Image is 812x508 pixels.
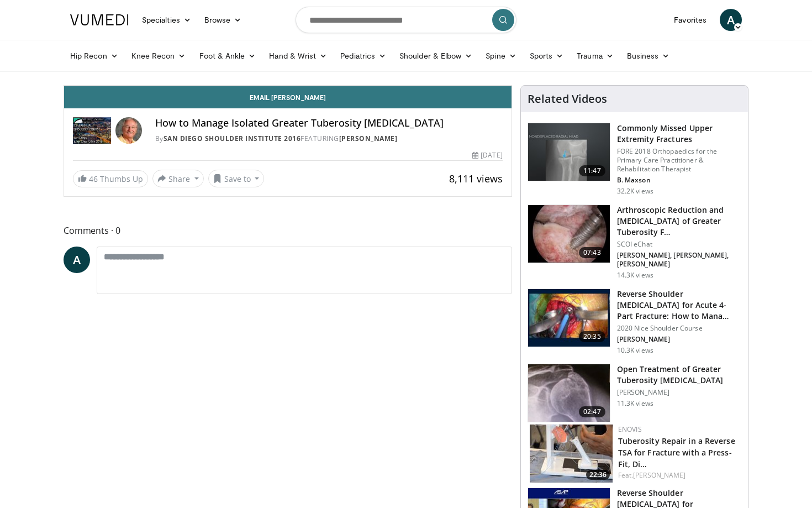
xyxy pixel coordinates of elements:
[152,170,204,187] button: Share
[164,134,301,143] a: San Diego Shoulder Institute 2016
[528,364,741,422] a: 02:47 Open Treatment of Greater Tuberosity [MEDICAL_DATA] [PERSON_NAME] 11.3K views
[528,205,610,263] img: 274878_0001_1.png.150x105_q85_crop-smart_upscale.jpg
[579,331,605,342] span: 20:35
[617,364,741,386] h3: Open Treatment of Greater Tuberosity [MEDICAL_DATA]
[262,45,334,67] a: Hand & Wrist
[155,134,503,144] div: By FEATURING
[198,9,249,31] a: Browse
[617,388,741,397] p: [PERSON_NAME]
[528,123,610,181] img: b2c65235-e098-4cd2-ab0f-914df5e3e270.150x105_q85_crop-smart_upscale.jpg
[620,45,677,67] a: Business
[393,45,479,67] a: Shoulder & Elbow
[617,187,653,196] p: 32.2K views
[617,289,741,322] h3: Reverse Shoulder [MEDICAL_DATA] for Acute 4-Part Fracture: How to Mana…
[617,271,653,280] p: 14.3K views
[155,117,503,129] h4: How to Manage Isolated Greater Tuberosity [MEDICAL_DATA]
[70,14,129,25] img: VuMedi Logo
[530,425,613,483] img: 147057b3-d81f-48d8-a973-e07eca66ab94.150x105_q85_crop-smart_upscale.jpg
[570,45,620,67] a: Trauma
[125,45,193,67] a: Knee Recon
[135,9,198,31] a: Specialties
[618,425,642,434] a: Enovis
[479,45,523,67] a: Spine
[208,170,265,187] button: Save to
[617,240,741,249] p: SCOI eChat
[334,45,393,67] a: Pediatrics
[64,223,512,238] span: Comments 0
[617,176,741,185] p: B. Maxson
[193,45,263,67] a: Foot & Ankle
[530,425,613,483] a: 22:36
[617,251,741,269] p: [PERSON_NAME], [PERSON_NAME], [PERSON_NAME]
[528,364,610,422] img: 137862_0000_1.png.150x105_q85_crop-smart_upscale.jpg
[617,205,741,238] h3: Arthroscopic Reduction and [MEDICAL_DATA] of Greater Tuberosity F…
[579,247,605,258] span: 07:43
[472,150,502,160] div: [DATE]
[667,9,713,31] a: Favorites
[579,406,605,417] span: 02:47
[523,45,571,67] a: Sports
[617,399,653,408] p: 11.3K views
[528,289,741,355] a: 20:35 Reverse Shoulder [MEDICAL_DATA] for Acute 4-Part Fracture: How to Mana… 2020 Nice Shoulder ...
[633,470,686,480] a: [PERSON_NAME]
[115,117,142,144] img: Avatar
[73,117,111,144] img: San Diego Shoulder Institute 2016
[617,123,741,145] h3: Commonly Missed Upper Extremity Fractures
[64,86,512,86] video-js: Video Player
[579,165,605,176] span: 11:47
[618,436,735,469] a: Tuberosity Repair in a Reverse TSA for Fracture with a Press-Fit, Di…
[617,346,653,355] p: 10.3K views
[64,45,125,67] a: Hip Recon
[617,147,741,174] p: FORE 2018 Orthopaedics for the Primary Care Practitioner & Rehabilitation Therapist
[449,172,503,185] span: 8,111 views
[64,247,90,273] a: A
[617,335,741,344] p: [PERSON_NAME]
[339,134,398,143] a: [PERSON_NAME]
[618,470,739,480] div: Feat.
[296,7,516,33] input: Search topics, interventions
[89,174,98,184] span: 46
[720,9,742,31] a: A
[528,205,741,280] a: 07:43 Arthroscopic Reduction and [MEDICAL_DATA] of Greater Tuberosity F… SCOI eChat [PERSON_NAME]...
[617,324,741,333] p: 2020 Nice Shoulder Course
[528,289,610,347] img: f986402b-3e48-401f-842a-2c1fdc6edc35.150x105_q85_crop-smart_upscale.jpg
[528,123,741,196] a: 11:47 Commonly Missed Upper Extremity Fractures FORE 2018 Orthopaedics for the Primary Care Pract...
[64,86,512,108] a: Email [PERSON_NAME]
[528,92,607,106] h4: Related Videos
[586,470,610,480] span: 22:36
[73,170,148,187] a: 46 Thumbs Up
